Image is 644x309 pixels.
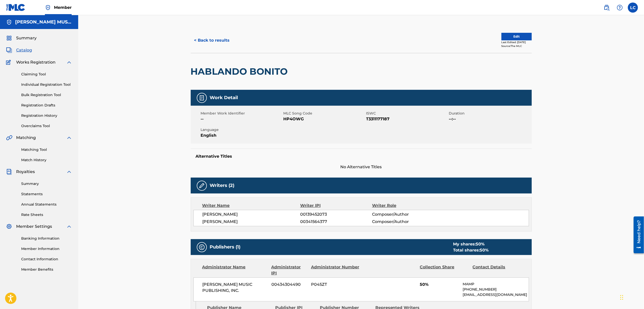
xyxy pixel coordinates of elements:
[201,111,282,116] span: Member Work Identifier
[476,242,485,246] span: 50 %
[617,5,623,11] img: help
[300,203,372,209] div: Writer IPI
[21,157,72,163] a: Match History
[203,219,300,225] span: [PERSON_NAME]
[66,59,72,65] img: expand
[202,203,300,209] div: Writer Name
[21,82,72,87] a: Individual Registration Tool
[6,19,12,25] img: Accounts
[453,241,489,247] div: My shares:
[191,34,233,47] button: < Back to results
[6,223,12,230] img: Member Settings
[16,47,32,53] span: Catalog
[6,35,12,41] img: Summary
[6,4,25,11] img: MLC Logo
[366,111,448,116] span: ISWC
[54,5,72,10] span: Member
[45,5,51,11] img: Top Rightsholder
[630,215,644,255] iframe: Resource Center
[420,282,459,288] span: 50%
[16,169,35,175] span: Royalties
[196,154,527,159] h5: Alternative Titles
[21,147,72,152] a: Matching Tool
[463,292,528,297] p: [EMAIL_ADDRESS][DOMAIN_NAME]
[21,181,72,186] a: Summary
[366,116,448,122] span: T3311177187
[16,223,52,230] span: Member Settings
[191,164,532,170] span: No Alternative Titles
[201,116,282,122] span: --
[420,264,469,276] div: Collection Share
[16,35,37,41] span: Summary
[21,202,72,207] a: Annual Statements
[21,257,72,262] a: Contact Information
[6,59,13,65] img: Works Registration
[501,44,532,48] div: Source: The MLC
[501,40,532,44] div: Last Edited: [DATE]
[284,111,365,116] span: MLC Song Code
[480,248,489,252] span: 50 %
[300,219,372,225] span: 00341564377
[16,135,36,141] span: Matching
[199,183,205,189] img: Writers
[21,72,72,77] a: Claiming Tool
[300,211,372,217] span: 00139452073
[210,183,235,188] h5: Writers (2)
[66,169,72,175] img: expand
[21,113,72,118] a: Registration History
[311,264,360,276] div: Administrator Number
[463,287,528,292] p: [PHONE_NUMBER]
[311,282,360,288] span: P045ZT
[191,66,290,77] h2: HABLANDO BONITO
[66,223,72,230] img: expand
[16,59,55,65] span: Works Registration
[473,264,522,276] div: Contact Details
[284,116,365,122] span: HP4OWG
[271,264,307,276] div: Administrator IPI
[604,5,610,11] img: search
[203,211,300,217] span: [PERSON_NAME]
[372,219,437,225] span: Composer/Author
[199,244,205,250] img: Publishers
[628,3,638,13] div: User Menu
[501,33,532,40] button: Edit
[203,282,268,294] span: [PERSON_NAME] MUSIC PUBLISHING, INC.
[602,3,612,13] a: Public Search
[6,47,32,53] a: CatalogCatalog
[372,203,437,209] div: Writer Role
[615,3,625,13] div: Help
[202,264,268,276] div: Administrator Name
[372,211,437,217] span: Composer/Author
[21,123,72,129] a: Overclaims Tool
[21,92,72,98] a: Bulk Registration Tool
[449,111,530,116] span: Duration
[6,35,37,41] a: SummarySummary
[201,127,282,132] span: Language
[210,95,238,101] h5: Work Detail
[210,244,241,250] h5: Publishers (1)
[619,285,644,309] iframe: Chat Widget
[6,135,12,141] img: Matching
[6,169,12,175] img: Royalties
[449,116,530,122] span: --:--
[6,47,12,53] img: Catalog
[21,236,72,241] a: Banking Information
[463,282,528,287] p: MAMP
[66,135,72,141] img: expand
[620,290,623,305] div: Drag
[271,282,307,288] span: 00434304490
[199,95,205,101] img: Work Detail
[21,191,72,197] a: Statements
[21,212,72,217] a: Rate Sheets
[21,267,72,272] a: Member Benefits
[201,132,282,138] span: English
[453,247,489,253] div: Total shares:
[21,246,72,251] a: Member Information
[15,19,72,25] h5: MAXIMO AGUIRRE MUSIC PUBLISHING, INC.
[21,103,72,108] a: Registration Drafts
